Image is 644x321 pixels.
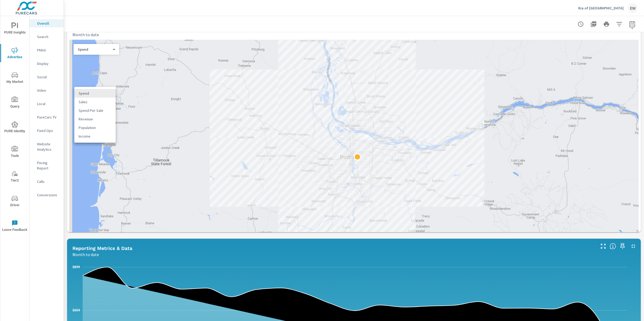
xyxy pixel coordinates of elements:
[74,132,116,141] li: Income
[74,115,116,123] li: Revenue
[74,123,116,132] li: Population
[74,98,116,106] li: Sales
[74,89,116,98] li: Spend
[74,106,116,115] li: Spend Per Sale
